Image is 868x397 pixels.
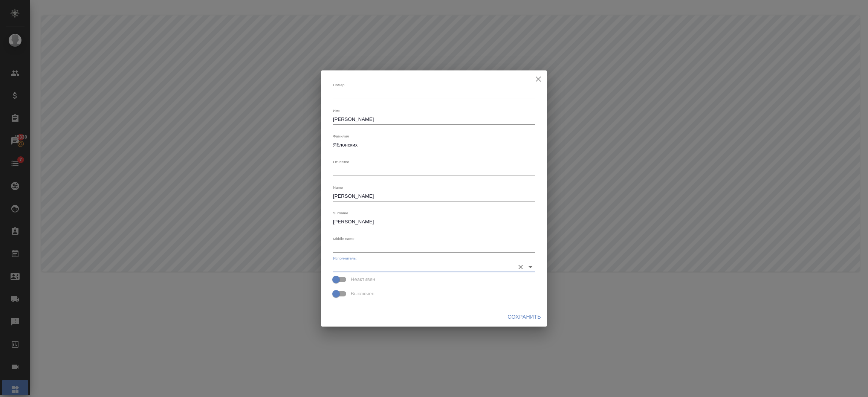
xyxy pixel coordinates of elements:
textarea: Яблонских [333,142,535,148]
label: Номер [333,83,344,87]
label: Отчество [333,160,349,163]
span: Неактивен [351,276,375,283]
textarea: [PERSON_NAME] [333,219,535,224]
button: Сохранить [504,310,544,324]
button: close [533,73,544,85]
textarea: [PERSON_NAME] [333,116,535,122]
label: Surname [333,211,348,215]
label: Исполнитель: [333,256,357,260]
button: Open [525,262,536,272]
label: Middle name [333,237,355,240]
span: Сохранить [507,312,541,322]
textarea: [PERSON_NAME] [333,193,535,199]
span: Выключен [351,290,374,298]
label: Имя [333,108,340,112]
label: Фамилия [333,134,349,138]
label: Name [333,185,343,189]
button: Очистить [515,262,526,272]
